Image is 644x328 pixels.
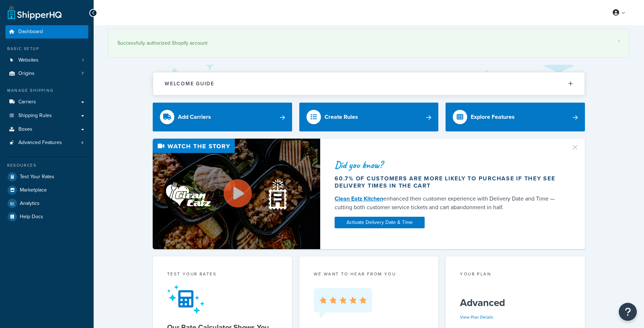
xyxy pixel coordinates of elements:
a: Shipping Rules [5,109,88,122]
span: Shipping Rules [18,113,52,119]
li: Websites [5,54,88,67]
div: Manage Shipping [5,87,88,94]
div: Successfully authorized Shopify account [117,38,620,48]
div: Did you know? [335,160,562,170]
span: Boxes [18,126,32,132]
span: Websites [18,57,39,63]
div: enhanced their customer experience with Delivery Date and Time — cutting both customer service ti... [335,194,562,212]
a: Carriers [5,95,88,109]
button: Open Resource Center [619,303,637,321]
a: Help Docs [5,210,88,223]
span: Help Docs [20,214,43,220]
span: 4 [81,140,84,146]
span: Advanced Features [18,140,62,146]
h5: Advanced [460,297,571,309]
a: View Plan Details [460,314,493,320]
span: Dashboard [18,29,43,35]
span: Test Your Rates [20,174,54,180]
a: Analytics [5,197,88,210]
p: we want to hear from you [314,271,424,277]
div: Add Carriers [178,112,211,122]
span: 7 [81,71,84,77]
div: Create Rules [325,112,358,122]
a: Clean Eatz Kitchen [335,194,383,203]
li: Origins [5,67,88,80]
a: Activate Delivery Date & Time [335,217,425,228]
div: Test your rates [167,271,278,279]
span: 1 [82,57,84,63]
a: Explore Features [446,103,585,131]
div: Explore Features [471,112,515,122]
div: Basic Setup [5,46,88,52]
a: Advanced Features4 [5,136,88,149]
h2: Welcome Guide [165,81,214,86]
span: Marketplace [20,187,47,193]
a: Test Your Rates [5,170,88,183]
span: Analytics [20,201,40,207]
div: Your Plan [460,271,571,279]
a: Websites1 [5,54,88,67]
span: Origins [18,71,35,77]
img: Video thumbnail [153,139,320,249]
button: Welcome Guide [153,72,585,95]
a: Boxes [5,123,88,136]
li: Advanced Features [5,136,88,149]
a: Add Carriers [153,103,292,131]
a: Dashboard [5,25,88,39]
div: 60.7% of customers are more likely to purchase if they see delivery times in the cart [335,175,562,189]
div: Resources [5,162,88,169]
a: Marketplace [5,184,88,197]
a: × [617,38,620,44]
span: Carriers [18,99,36,105]
a: Create Rules [299,103,439,131]
a: Origins7 [5,67,88,80]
